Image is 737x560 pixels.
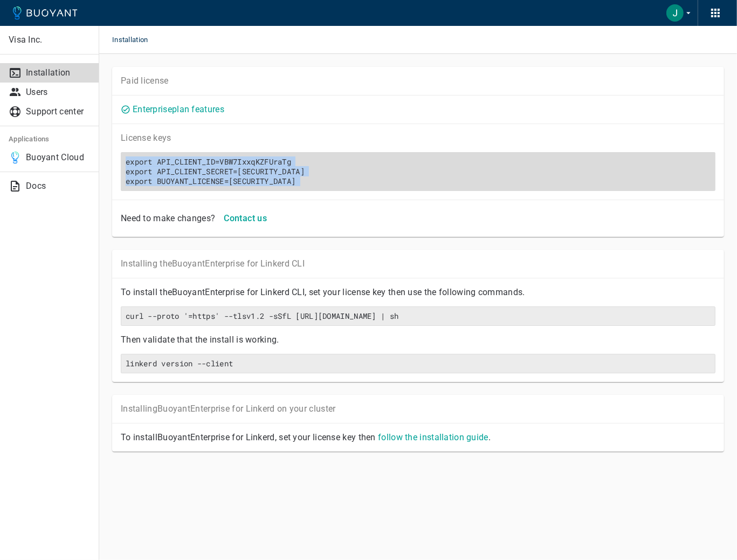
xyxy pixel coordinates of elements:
[116,209,215,224] div: Need to make changes?
[378,432,488,442] a: follow the installation guide
[121,287,715,298] p: To install the Buoyant Enterprise for Linkerd CLI, set your license key then use the following co...
[121,432,715,443] p: To install Buoyant Enterprise for Linkerd, set your license key then .
[9,35,90,45] p: Visa Inc.
[9,135,90,144] h5: Applications
[219,213,271,223] a: Contact us
[26,152,90,163] p: Buoyant Cloud
[26,181,90,192] p: Docs
[112,26,161,54] span: Installation
[133,104,224,114] a: Enterpriseplan features
[26,87,90,98] p: Users
[666,4,684,22] img: Julian Camilo Cuevas Alvear
[26,67,90,78] p: Installation
[26,106,90,117] p: Support center
[121,133,715,144] p: License key s
[126,157,711,186] h6: export API_CLIENT_ID=VBW7IxxqKZFUraTgexport API_CLIENT_SECRET=[SECURITY_DATA]export BUOYANT_LICEN...
[121,76,715,86] p: Paid license
[224,213,267,224] h4: Contact us
[219,209,271,228] button: Contact us
[121,258,715,269] p: Installing the Buoyant Enterprise for Linkerd CLI
[126,359,711,368] h6: linkerd version --client
[121,404,715,414] p: Installing Buoyant Enterprise for Linkerd on your cluster
[126,311,711,321] h6: curl --proto '=https' --tlsv1.2 -sSfL [URL][DOMAIN_NAME] | sh
[121,334,715,345] p: Then validate that the install is working.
